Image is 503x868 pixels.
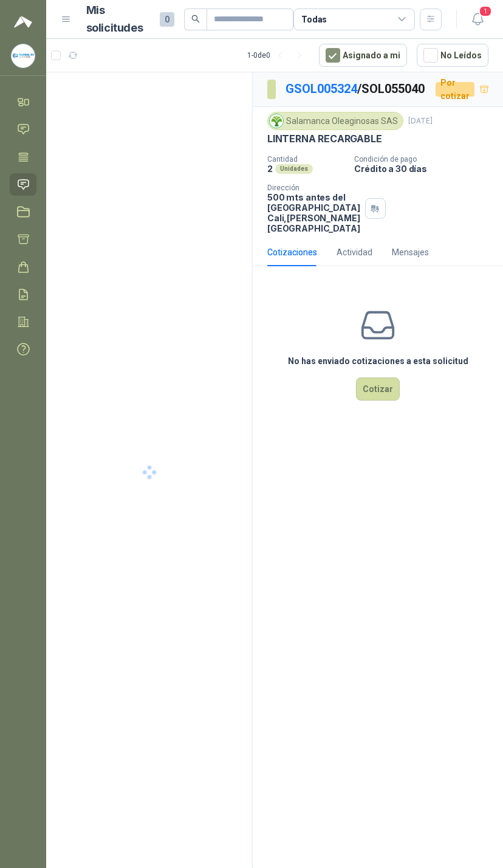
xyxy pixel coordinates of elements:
[301,13,327,26] div: Todas
[247,46,309,65] div: 1 - 0 de 0
[267,192,360,233] p: 500 mts antes del [GEOGRAPHIC_DATA] Cali , [PERSON_NAME][GEOGRAPHIC_DATA]
[286,81,357,96] a: GSOL005324
[191,15,200,23] span: search
[288,354,468,368] h3: No has enviado cotizaciones a esta solicitud
[356,377,400,401] button: Cotizar
[417,44,488,67] button: No Leídos
[270,114,283,128] img: Company Logo
[408,115,433,127] p: [DATE]
[275,164,313,174] div: Unidades
[354,155,498,164] p: Condición de pago
[392,246,429,259] div: Mensajes
[12,44,35,67] img: Company Logo
[354,164,498,174] p: Crédito a 30 días
[267,133,382,145] p: LINTERNA RECARGABLE
[479,5,492,17] span: 1
[160,12,174,27] span: 0
[267,155,344,164] p: Cantidad
[86,2,151,37] h1: Mis solicitudes
[267,164,273,174] p: 2
[267,184,360,192] p: Dirección
[286,80,426,98] p: / SOL055040
[267,246,317,259] div: Cotizaciones
[467,9,488,30] button: 1
[14,15,32,29] img: Logo peakr
[267,112,403,130] div: Salamanca Oleaginosas SAS
[337,246,372,259] div: Actividad
[319,44,407,67] button: Asignado a mi
[436,82,474,97] div: Por cotizar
